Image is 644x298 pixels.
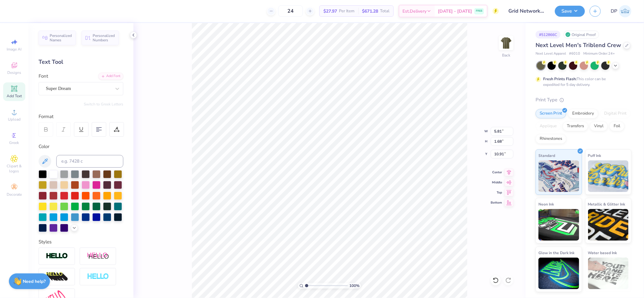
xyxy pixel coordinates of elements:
[536,96,631,104] div: Print Type
[8,117,21,122] span: Upload
[98,73,123,80] div: Add Font
[93,33,115,42] span: Personalized Numbers
[476,9,482,13] span: FREE
[536,31,561,39] div: # 512866C
[84,102,123,107] button: Switch to Greek Letters
[7,192,22,197] span: Decorate
[87,273,109,280] img: Negative Space
[555,6,585,17] button: Save
[7,70,21,75] span: Designs
[611,5,631,17] a: DP
[362,8,378,15] span: $671.28
[502,52,510,58] div: Back
[50,33,72,42] span: Personalized Names
[491,180,502,185] span: Middle
[536,109,566,118] div: Screen Print
[56,155,123,168] input: e.g. 7428 c
[538,201,554,207] span: Neon Ink
[569,51,580,57] span: # 6010
[491,170,502,175] span: Center
[538,160,579,192] img: Standard
[339,8,354,15] span: Per Item
[600,109,631,118] div: Digital Print
[46,272,68,282] img: 3d Illusion
[588,249,617,256] span: Water based Ink
[568,109,598,118] div: Embroidery
[536,51,566,57] span: Next Level Apparel
[402,8,426,15] span: Est. Delivery
[619,5,631,17] img: Darlene Padilla
[543,76,621,87] div: This color can be expedited for 5 day delivery.
[538,209,579,241] img: Neon Ink
[7,93,22,98] span: Add Text
[588,201,625,207] span: Metallic & Glitter Ink
[590,122,608,131] div: Vinyl
[536,134,566,144] div: Rhinestones
[563,122,588,131] div: Transfers
[583,51,615,57] span: Minimum Order: 24 +
[7,47,22,52] span: Image AI
[46,253,68,260] img: Stroke
[543,76,577,81] strong: Fresh Prints Flash:
[380,8,389,15] span: Total
[504,5,550,17] input: Untitled Design
[3,164,25,174] span: Clipart & logos
[39,58,123,66] div: Text Tool
[39,143,123,150] div: Color
[611,8,617,15] span: DP
[23,278,46,284] strong: Need help?
[538,258,579,289] img: Glow in the Dark Ink
[39,238,123,246] div: Styles
[588,160,629,192] img: Puff Ink
[538,152,555,159] span: Standard
[323,8,337,15] span: $27.97
[610,122,624,131] div: Foil
[491,190,502,195] span: Top
[536,41,621,49] span: Next Level Men's Triblend Crew
[9,140,19,145] span: Greek
[491,200,502,205] span: Bottom
[87,252,109,260] img: Shadow
[588,258,629,289] img: Water based Ink
[588,209,629,241] img: Metallic & Glitter Ink
[564,31,599,39] div: Original Proof
[349,283,359,289] span: 100 %
[538,249,574,256] span: Glow in the Dark Ink
[536,122,561,131] div: Applique
[438,8,472,15] span: [DATE] - [DATE]
[39,73,48,80] label: Font
[278,5,303,17] input: – –
[39,113,124,120] div: Format
[500,37,512,49] img: Back
[588,152,601,159] span: Puff Ink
